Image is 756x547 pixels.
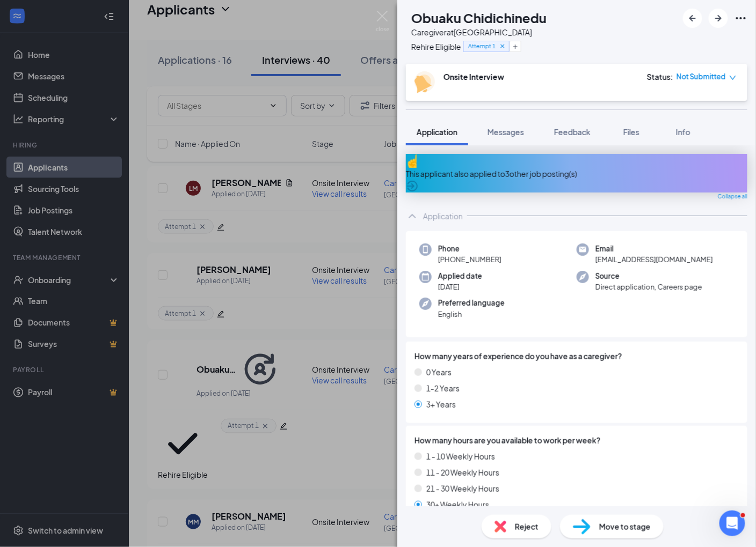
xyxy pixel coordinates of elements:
span: 1-2 Years [426,382,460,394]
span: Files [623,127,639,137]
span: 30+ Weekly Hours [426,499,489,511]
span: How many hours are you available to work per week? [415,434,601,446]
span: [DATE] [438,282,482,292]
span: Move to stage [599,521,651,533]
svg: ChevronUp [406,210,419,223]
span: Collapse all [718,193,747,201]
span: 11 - 20 Weekly Hours [426,467,499,478]
div: Status : [647,71,673,82]
span: Source [595,271,702,282]
b: Onsite Interview [444,72,504,82]
svg: ArrowLeftNew [686,12,699,25]
span: Attempt 1 [468,41,496,50]
span: 21 - 30 Weekly Hours [426,483,499,494]
span: Rehire Eligible [411,41,461,53]
span: Not Submitted [677,71,726,82]
span: down [729,74,737,82]
span: Feedback [554,127,591,137]
span: Application [417,127,457,137]
svg: ArrowCircle [406,180,419,193]
iframe: Intercom live chat [719,511,745,536]
span: [EMAIL_ADDRESS][DOMAIN_NAME] [595,254,713,265]
h1: Obuaku Chidichinedu [411,9,547,27]
span: [PHONE_NUMBER] [438,254,501,265]
span: Reject [515,521,539,533]
span: Preferred language [438,298,505,308]
button: ArrowLeftNew [683,9,702,28]
span: Phone [438,243,501,254]
span: English [438,309,505,320]
svg: Cross [499,42,506,50]
svg: ArrowRight [712,12,725,25]
span: 1 - 10 Weekly Hours [426,450,495,462]
span: 3+ Years [426,398,456,410]
div: This applicant also applied to 3 other job posting(s) [406,168,747,180]
span: Messages [488,127,524,137]
span: Applied date [438,271,482,282]
div: Application [423,211,463,221]
span: How many years of experience do you have as a caregiver? [415,350,622,362]
span: Direct application, Careers page [595,282,702,292]
button: Plus [510,41,521,52]
svg: Plus [512,43,519,50]
svg: Ellipses [735,12,747,25]
button: ArrowRight [709,9,728,28]
span: 0 Years [426,366,452,378]
div: Caregiver at [GEOGRAPHIC_DATA] [411,27,547,38]
span: Info [676,127,690,137]
span: Email [595,243,713,254]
